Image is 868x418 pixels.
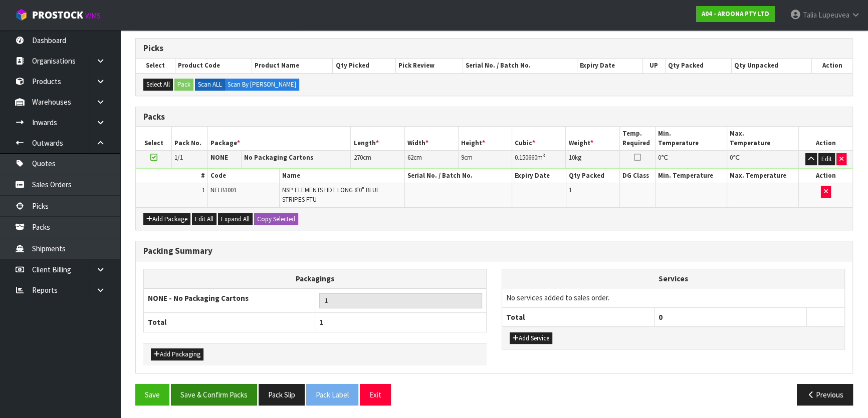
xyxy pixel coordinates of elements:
[543,152,545,159] sup: 3
[404,151,458,168] td: cm
[351,151,404,168] td: cm
[727,151,799,168] td: ℃
[799,169,852,183] th: Action
[727,127,799,150] th: Max. Temperature
[696,6,775,22] a: A04 - AROONA PTY LTD
[143,246,845,256] h3: Packing Summary
[658,153,661,162] span: 0
[143,44,845,53] h3: Picks
[811,59,852,73] th: Action
[458,151,512,168] td: cm
[512,169,566,183] th: Expiry Date
[136,127,172,150] th: Select
[458,127,512,150] th: Height
[510,332,552,344] button: Add Service
[135,384,169,405] button: Save
[136,169,207,183] th: #
[461,153,464,162] span: 9
[259,384,305,405] button: Pack Slip
[202,186,205,194] span: 1
[566,127,619,150] th: Weight
[210,153,228,162] strong: NONE
[502,269,844,288] th: Services
[252,59,333,73] th: Product Name
[656,169,727,183] th: Min. Temperature
[207,169,279,183] th: Code
[799,127,852,150] th: Action
[353,153,362,162] span: 270
[732,59,812,73] th: Qty Unpacked
[396,59,463,73] th: Pick Review
[502,288,844,307] td: No services added to sales order.
[515,153,537,162] span: 0.150660
[221,215,250,223] span: Expand All
[502,307,655,326] th: Total
[568,153,574,162] span: 10
[144,269,487,288] th: Packagings
[360,384,391,405] button: Exit
[702,10,769,18] strong: A04 - AROONA PTY LTD
[85,11,101,21] small: WMS
[512,127,566,150] th: Cubic
[279,169,404,183] th: Name
[463,59,577,73] th: Serial No. / Batch No.
[642,59,665,73] th: UP
[210,186,237,194] span: NELB1001
[619,127,656,150] th: Temp. Required
[254,213,298,225] button: Copy Selected
[306,384,358,405] button: Pack Label
[619,169,656,183] th: DG Class
[577,59,642,73] th: Expiry Date
[656,151,727,168] td: ℃
[727,169,799,183] th: Max. Temperature
[351,127,404,150] th: Length
[143,79,173,91] button: Select All
[333,59,396,73] th: Qty Picked
[404,127,458,150] th: Width
[143,213,190,225] button: Add Package
[174,153,183,162] span: 1/1
[171,384,257,405] button: Save & Confirm Packs
[818,153,835,165] button: Edit
[566,151,619,168] td: kg
[665,59,731,73] th: Qty Packed
[569,186,572,194] span: 1
[192,213,216,225] button: Edit All
[797,384,853,405] button: Previous
[404,169,512,183] th: Serial No. / Batch No.
[207,127,351,150] th: Package
[407,153,413,162] span: 62
[566,169,619,183] th: Qty Packed
[148,293,249,303] strong: NONE - No Packaging Cartons
[15,9,28,21] img: cube-alt.png
[512,151,566,168] td: m
[818,10,849,20] span: Lupeuvea
[803,10,817,20] span: Talia
[143,112,845,122] h3: Packs
[730,153,733,162] span: 0
[195,79,225,91] label: Scan ALL
[144,313,315,332] th: Total
[225,79,299,91] label: Scan By [PERSON_NAME]
[218,213,253,225] button: Expand All
[174,79,193,91] button: Pack
[151,348,203,360] button: Add Packaging
[172,127,208,150] th: Pack No.
[32,9,83,22] span: ProStock
[656,127,727,150] th: Min. Temperature
[282,186,380,203] span: NSP ELEMENTS HDT LONG 8'0" BLUE STRIPES FTU
[244,153,313,162] strong: No Packaging Cartons
[659,312,663,322] span: 0
[319,317,323,327] span: 1
[175,59,252,73] th: Product Code
[136,59,175,73] th: Select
